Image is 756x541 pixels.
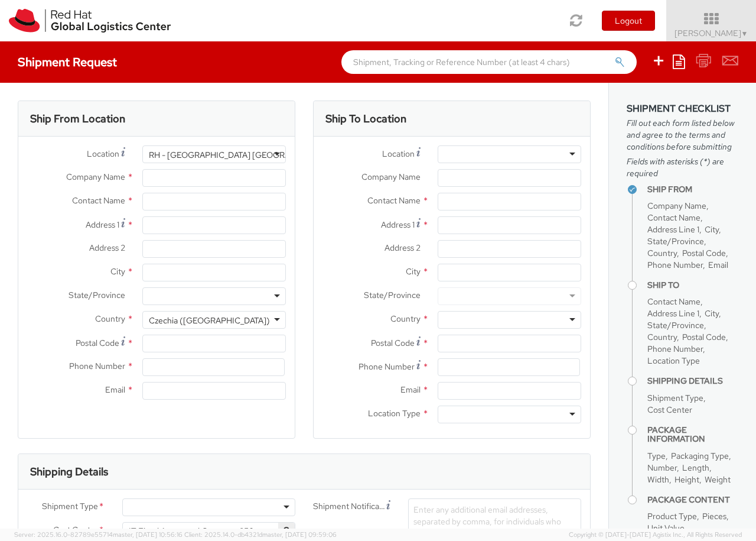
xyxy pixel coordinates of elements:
h4: Package Content [647,495,738,504]
span: Postal Code [371,338,415,348]
h4: Shipping Details [647,377,738,385]
span: Address Line 1 [647,224,699,235]
span: Postal Code [76,338,119,348]
span: Server: 2025.16.0-82789e55714 [14,530,183,539]
h3: Shipment Checklist [627,103,738,114]
span: Phone Number [359,361,415,372]
h4: Shipment Request [18,56,117,69]
span: State/Province [69,290,125,300]
span: Copyright © [DATE]-[DATE] Agistix Inc., All Rights Reserved [569,530,742,540]
span: City [705,224,719,235]
span: Email [400,384,421,395]
span: Postal Code [682,332,726,342]
span: Contact Name [647,296,700,307]
span: Address 1 [86,219,119,230]
span: Height [674,474,699,485]
span: Country [95,313,125,324]
span: Contact Name [647,212,700,223]
span: Fields with asterisks (*) are required [627,156,738,179]
div: Czechia ([GEOGRAPHIC_DATA]) [149,315,270,326]
h3: Shipping Details [30,466,108,478]
span: Location [382,148,415,159]
span: Company Name [361,171,421,182]
span: State/Province [647,320,704,331]
span: Company Name [66,171,125,182]
span: Number [647,462,677,473]
span: Phone Number [647,260,703,270]
span: Contact Name [72,195,125,206]
span: Location Type [368,408,421,419]
span: Length [682,462,709,473]
span: master, [DATE] 10:56:16 [113,530,183,539]
span: Weight [705,474,731,485]
span: Email [105,384,125,395]
button: Logout [602,11,655,31]
span: Postal Code [682,248,726,258]
span: Product Type [647,511,697,521]
span: Width [647,474,669,485]
input: Shipment, Tracking or Reference Number (at least 4 chars) [341,50,637,74]
span: Country [390,313,421,324]
span: master, [DATE] 09:59:06 [262,530,337,539]
span: Shipment Type [42,500,98,514]
span: Type [647,451,666,461]
span: Phone Number [69,361,125,371]
span: Contact Name [367,195,421,206]
span: Phone Number [647,344,703,354]
span: Cost Center [53,524,98,537]
span: Address Line 1 [647,308,699,319]
span: Cost Center [647,404,692,415]
span: ▼ [741,29,748,38]
span: [PERSON_NAME] [674,28,748,38]
span: State/Province [647,236,704,247]
span: City [110,266,125,277]
span: Shipment Type [647,393,703,403]
span: Unit Value [647,523,685,533]
span: Company Name [647,200,706,211]
div: RH - [GEOGRAPHIC_DATA] [GEOGRAPHIC_DATA] - B [149,149,348,161]
span: Country [647,332,677,342]
h3: Ship To Location [325,113,406,125]
span: City [406,266,421,277]
span: Shipment Notification [313,500,386,513]
h3: Ship From Location [30,113,125,125]
span: Client: 2025.14.0-db4321d [184,530,337,539]
span: Email [708,260,728,270]
h4: Package Information [647,426,738,444]
span: IT Fixed Assets and Contracts 850 [129,526,289,536]
span: Address 2 [89,242,125,253]
span: Address 1 [381,219,415,230]
span: Packaging Type [671,451,729,461]
span: Location Type [647,355,700,366]
h4: Ship From [647,185,738,194]
span: Pieces [702,511,726,521]
span: State/Province [364,290,421,300]
span: Location [87,148,119,159]
img: rh-logistics-00dfa346123c4ec078e1.svg [9,9,171,33]
span: Address 2 [384,242,421,253]
span: IT Fixed Assets and Contracts 850 [122,522,295,540]
span: Country [647,248,677,258]
span: Fill out each form listed below and agree to the terms and conditions before submitting [627,117,738,153]
h4: Ship To [647,281,738,290]
span: City [705,308,719,319]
